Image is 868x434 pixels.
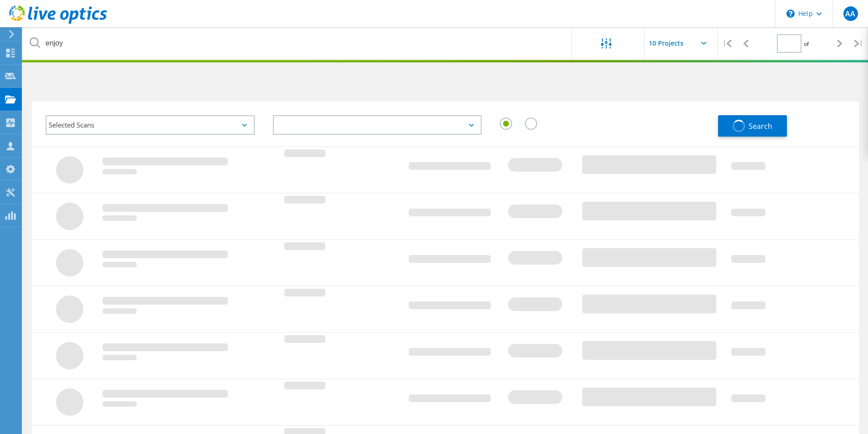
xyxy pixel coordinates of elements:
[718,27,736,60] div: |
[9,19,107,26] a: Live Optics Dashboard
[849,27,868,60] div: |
[46,115,255,135] div: Selected Scans
[786,10,795,18] svg: \n
[804,40,809,48] span: of
[718,115,787,137] button: Search
[749,121,772,131] span: Search
[23,27,572,59] input: undefined
[845,10,855,17] span: AA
